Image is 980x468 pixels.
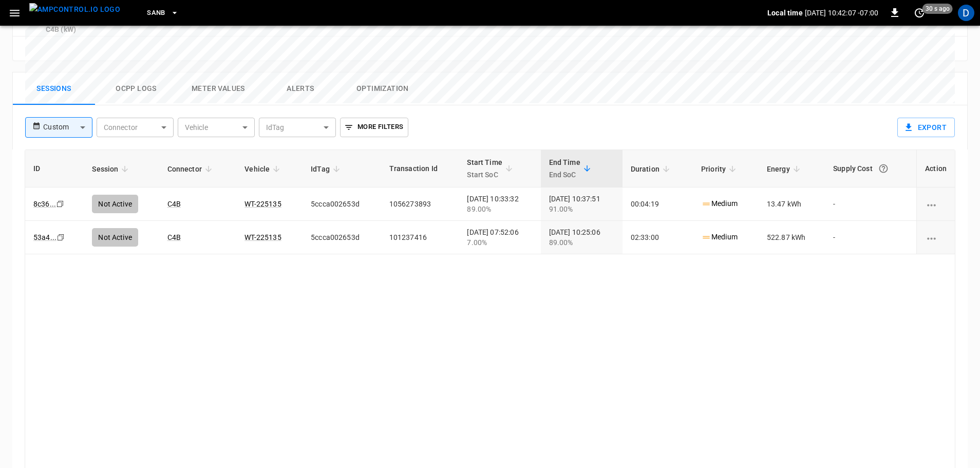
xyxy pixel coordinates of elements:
[92,163,131,175] span: Session
[25,150,84,188] th: ID
[342,72,424,105] button: Optimization
[143,3,183,23] button: SanB
[631,163,673,175] span: Duration
[311,163,343,175] span: IdTag
[925,199,947,209] div: charging session options
[340,118,408,137] button: More Filters
[833,159,908,178] div: Supply Cost
[43,118,92,137] div: Custom
[767,8,803,18] p: Local time
[467,169,502,181] p: Start SoC
[467,156,502,181] div: Start Time
[549,156,580,181] div: End Time
[25,150,955,254] table: sessions table
[767,163,803,175] span: Energy
[244,163,283,175] span: Vehicle
[925,232,947,242] div: charging session options
[177,72,259,105] button: Meter Values
[167,163,215,175] span: Connector
[467,156,516,181] span: Start TimeStart SoC
[381,150,459,188] th: Transaction Id
[911,5,928,21] button: set refresh interval
[549,156,594,181] span: End TimeEnd SoC
[916,150,955,188] th: Action
[805,8,878,18] p: [DATE] 10:42:07 -07:00
[259,72,342,105] button: Alerts
[147,7,165,19] span: SanB
[13,72,95,105] button: Sessions
[958,5,974,21] div: profile-icon
[29,3,120,16] img: ampcontrol.io logo
[874,159,893,178] button: The cost of your charging session based on your supply rates
[95,72,177,105] button: Ocpp logs
[701,163,739,175] span: Priority
[549,169,580,181] p: End SoC
[897,118,955,137] button: Export
[922,4,953,14] span: 30 s ago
